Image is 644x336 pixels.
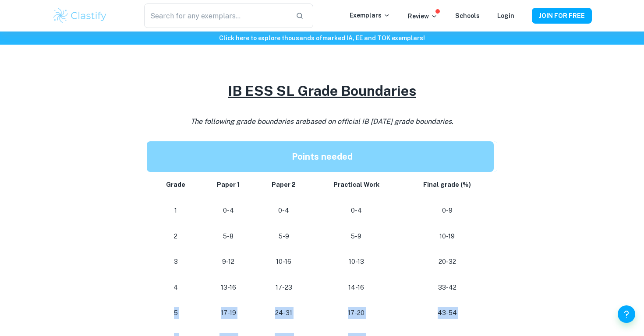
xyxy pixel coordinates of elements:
[408,256,487,268] p: 20-32
[423,181,471,188] strong: Final grade (%)
[319,231,394,242] p: 5-9
[157,231,194,242] p: 2
[408,282,487,294] p: 33-42
[408,231,487,242] p: 10-19
[319,256,394,268] p: 10-13
[618,305,635,323] button: Help and Feedback
[144,3,289,28] input: Search for any exemplars...
[350,10,390,20] p: Exemplars
[319,205,394,217] p: 0-4
[272,181,296,188] strong: Paper 2
[217,181,240,188] strong: Paper 1
[262,205,305,217] p: 0-4
[157,256,194,268] p: 3
[262,256,305,268] p: 10-16
[262,231,305,242] p: 5-9
[262,307,305,319] p: 24-31
[166,181,185,188] strong: Grade
[208,282,248,294] p: 13-16
[208,205,248,217] p: 0-4
[157,282,194,294] p: 4
[262,282,305,294] p: 17-23
[157,307,194,319] p: 5
[228,83,416,99] u: IB ESS SL Grade Boundaries
[2,33,642,43] h6: Click here to explore thousands of marked IA, EE and TOK exemplars !
[497,12,514,19] a: Login
[319,307,394,319] p: 17-20
[408,307,487,319] p: 43-54
[208,256,248,268] p: 9-12
[208,307,248,319] p: 17-19
[408,205,487,217] p: 0-9
[292,151,353,162] strong: Points needed
[333,181,379,188] strong: Practical Work
[191,117,453,126] i: The following grade boundaries are
[157,205,194,217] p: 1
[306,117,453,126] span: based on official IB [DATE] grade boundaries.
[408,11,438,21] p: Review
[208,231,248,242] p: 5-8
[455,12,480,19] a: Schools
[52,7,108,24] img: Clastify logo
[319,282,394,294] p: 14-16
[532,8,592,24] button: JOIN FOR FREE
